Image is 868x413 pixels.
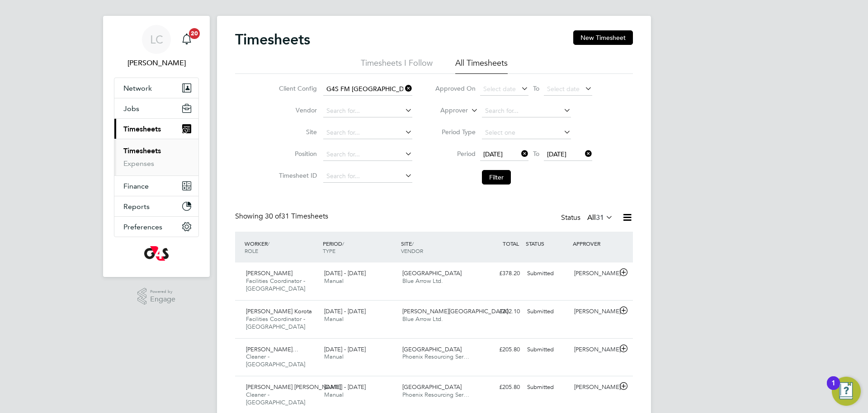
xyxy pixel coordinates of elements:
[324,277,344,285] span: Manual
[573,30,633,45] button: New Timesheet
[150,288,175,296] span: Powered by
[103,16,210,277] nav: Main navigation
[412,240,414,247] span: /
[144,246,169,261] img: g4s-logo-retina.png
[482,126,571,139] input: Select one
[123,223,162,231] span: Preferences
[571,342,618,357] div: [PERSON_NAME]
[482,170,511,185] button: Filter
[324,307,366,315] span: [DATE] - [DATE]
[524,304,571,319] div: Submitted
[324,391,344,398] span: Manual
[503,240,519,247] span: TOTAL
[323,170,412,183] input: Search for...
[547,85,580,93] span: Select date
[323,126,412,139] input: Search for...
[435,84,476,92] label: Approved On
[530,83,542,94] span: To
[342,240,344,247] span: /
[402,353,469,360] span: Phoenix Resourcing Ser…
[524,235,571,252] div: STATUS
[321,235,399,259] div: PERIOD
[123,202,150,211] span: Reports
[246,315,305,330] span: Facilities Coordinator - [GEOGRAPHIC_DATA]
[114,246,199,261] a: Go to home page
[114,58,199,68] span: Lilingxi Chen
[596,213,604,222] span: 31
[476,342,524,357] div: £205.80
[268,240,269,247] span: /
[114,139,198,175] div: Timesheets
[402,315,443,323] span: Blue Arrow Ltd.
[402,345,462,353] span: [GEOGRAPHIC_DATA]
[178,25,196,54] a: 20
[832,377,861,406] button: Open Resource Center, 1 new notification
[476,380,524,395] div: £205.80
[265,212,328,221] span: 31 Timesheets
[276,84,317,92] label: Client Config
[246,383,341,391] span: [PERSON_NAME] [PERSON_NAME]
[831,383,835,395] div: 1
[189,28,200,39] span: 20
[324,353,344,360] span: Manual
[524,342,571,357] div: Submitted
[235,30,310,49] h2: Timesheets
[524,266,571,281] div: Submitted
[324,269,366,277] span: [DATE] - [DATE]
[401,247,423,254] span: VENDOR
[571,266,618,281] div: [PERSON_NAME]
[435,150,476,158] label: Period
[323,83,412,96] input: Search for...
[246,277,305,292] span: Facilities Coordinator - [GEOGRAPHIC_DATA]
[123,104,139,113] span: Jobs
[276,171,317,180] label: Timesheet ID
[547,150,566,158] span: [DATE]
[245,247,258,254] span: ROLE
[137,288,176,305] a: Powered byEngage
[246,307,312,315] span: [PERSON_NAME] Korota
[150,34,163,45] span: LC
[323,148,412,161] input: Search for...
[242,235,321,259] div: WORKER
[150,296,175,303] span: Engage
[483,150,503,158] span: [DATE]
[402,307,508,315] span: [PERSON_NAME][GEOGRAPHIC_DATA]
[402,391,469,398] span: Phoenix Resourcing Ser…
[246,353,305,368] span: Cleaner - [GEOGRAPHIC_DATA]
[323,247,335,254] span: TYPE
[114,196,198,216] button: Reports
[402,383,462,391] span: [GEOGRAPHIC_DATA]
[571,380,618,395] div: [PERSON_NAME]
[324,315,344,323] span: Manual
[435,128,476,136] label: Period Type
[427,106,468,115] label: Approver
[402,277,443,285] span: Blue Arrow Ltd.
[561,212,615,224] div: Status
[324,345,366,353] span: [DATE] - [DATE]
[361,58,433,74] li: Timesheets I Follow
[482,105,571,117] input: Search for...
[114,98,198,118] button: Jobs
[276,128,317,136] label: Site
[123,125,161,133] span: Timesheets
[123,159,154,168] a: Expenses
[476,304,524,319] div: £202.10
[455,58,508,74] li: All Timesheets
[587,213,613,222] label: All
[246,269,292,277] span: [PERSON_NAME]
[571,304,618,319] div: [PERSON_NAME]
[246,345,298,353] span: [PERSON_NAME]…
[246,391,305,406] span: Cleaner - [GEOGRAPHIC_DATA]
[476,266,524,281] div: £378.20
[399,235,477,259] div: SITE
[402,269,462,277] span: [GEOGRAPHIC_DATA]
[323,105,412,117] input: Search for...
[123,84,152,92] span: Network
[324,383,366,391] span: [DATE] - [DATE]
[123,182,149,190] span: Finance
[114,119,198,139] button: Timesheets
[571,235,618,252] div: APPROVER
[265,212,281,221] span: 30 of
[276,150,317,158] label: Position
[114,217,198,237] button: Preferences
